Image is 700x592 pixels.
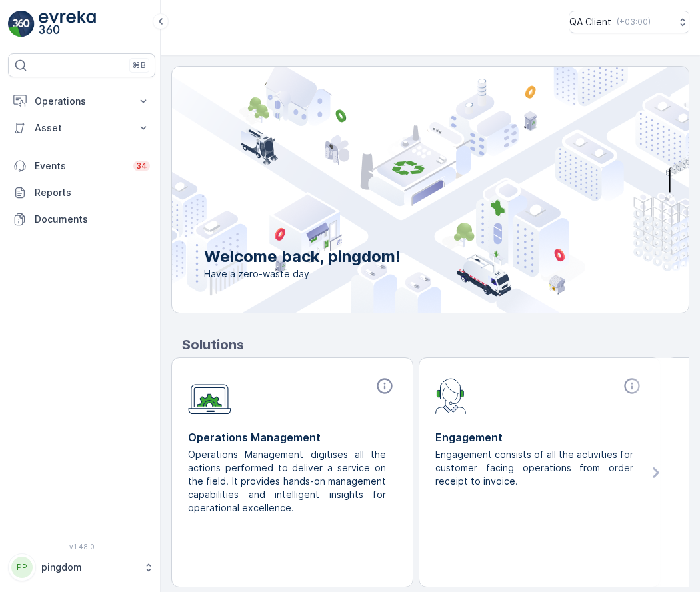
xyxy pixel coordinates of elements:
p: Operations Management [188,429,397,445]
p: Operations Management digitises all the actions performed to deliver a service on the field. It p... [188,448,386,515]
p: Solutions [182,335,689,355]
span: Have a zero-waste day [204,267,401,281]
p: Reports [35,186,150,199]
img: logo_light-DOdMpM7g.png [39,11,96,37]
img: module-icon [188,377,231,415]
p: Engagement consists of all the activities for customer facing operations from order receipt to in... [435,448,633,488]
p: Asset [35,121,129,135]
img: logo [8,11,35,37]
p: Welcome back, pingdom! [204,246,401,267]
img: module-icon [435,377,467,414]
p: Events [35,159,125,173]
a: Documents [8,206,155,233]
span: v 1.48.0 [8,543,155,551]
p: Documents [35,213,150,226]
button: Asset [8,115,155,141]
button: QA Client(+03:00) [569,11,689,33]
p: pingdom [41,561,137,574]
p: 34 [136,161,147,171]
p: ⌘B [133,60,146,71]
p: QA Client [569,15,611,29]
a: Events34 [8,153,155,179]
p: ( +03:00 ) [617,17,651,27]
img: city illustration [112,67,689,313]
div: PP [11,557,33,578]
button: Operations [8,88,155,115]
button: PPpingdom [8,553,155,581]
p: Operations [35,95,129,108]
p: Engagement [435,429,644,445]
a: Reports [8,179,155,206]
